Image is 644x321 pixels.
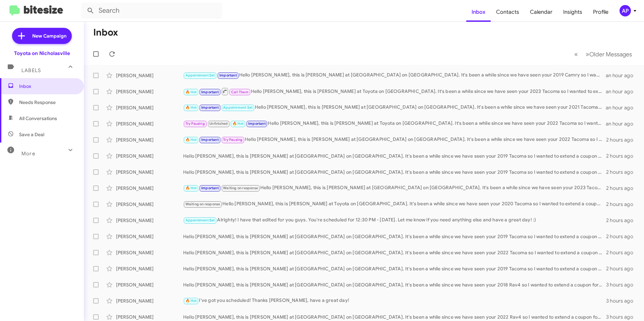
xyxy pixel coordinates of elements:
nav: Page navigation example [571,47,636,61]
a: Calendar [525,2,558,22]
div: 3 hours ago [606,314,639,320]
div: [PERSON_NAME] [116,201,183,208]
h1: Inbox [93,27,118,38]
div: Alrighty! I have that edited for you guys. You're scheduled for 12:30 PM - [DATE]. Let me know if... [183,216,606,224]
span: 🔥 Hot [185,105,197,110]
div: 2 hours ago [606,217,639,224]
div: Hello [PERSON_NAME], this is [PERSON_NAME] at [GEOGRAPHIC_DATA] on [GEOGRAPHIC_DATA]. It's been a... [183,265,606,272]
span: 🔥 Hot [185,138,197,142]
a: Inbox [466,2,491,22]
span: Inbox [19,83,76,90]
div: [PERSON_NAME] [116,153,183,159]
div: Hello [PERSON_NAME], this is [PERSON_NAME] at Toyota on [GEOGRAPHIC_DATA]. It's been a while sinc... [183,120,606,127]
a: Profile [588,2,614,22]
div: [PERSON_NAME] [116,104,183,111]
div: 3 hours ago [606,298,639,304]
span: Appointment Set [185,73,215,77]
div: [PERSON_NAME] [116,265,183,272]
div: [PERSON_NAME] [116,314,183,320]
button: Next [582,47,636,61]
div: [PERSON_NAME] [116,217,183,224]
span: New Campaign [32,33,66,39]
div: [PERSON_NAME] [116,120,183,127]
span: Unfinished [209,121,228,126]
div: Hello [PERSON_NAME], this is [PERSON_NAME] at [GEOGRAPHIC_DATA] on [GEOGRAPHIC_DATA]. It's been a... [183,233,606,240]
input: Search [81,3,222,19]
div: [PERSON_NAME] [116,88,183,95]
div: 2 hours ago [606,201,639,208]
button: Previous [570,47,582,61]
div: Hello [PERSON_NAME], this is [PERSON_NAME] at [GEOGRAPHIC_DATA] on [GEOGRAPHIC_DATA]. It's been a... [183,184,606,192]
div: an hour ago [606,120,639,127]
div: Hello [PERSON_NAME], this is [PERSON_NAME] at Toyota on [GEOGRAPHIC_DATA]. It's been a while sinc... [183,200,606,208]
button: AP [614,5,637,16]
a: Contacts [491,2,525,22]
div: 2 hours ago [606,169,639,175]
div: [PERSON_NAME] [116,72,183,79]
span: Try Pausing [223,138,243,142]
div: 2 hours ago [606,153,639,159]
div: [PERSON_NAME] [116,249,183,256]
a: Insights [558,2,588,22]
div: Hello [PERSON_NAME], this is [PERSON_NAME] at [GEOGRAPHIC_DATA] on [GEOGRAPHIC_DATA]. It's been a... [183,281,606,288]
div: Hello [PERSON_NAME], this is [PERSON_NAME] at [GEOGRAPHIC_DATA] on [GEOGRAPHIC_DATA]. It's been a... [183,153,606,159]
div: 2 hours ago [606,233,639,240]
div: I've got you scheduled! Thanks [PERSON_NAME], have a great day! [183,297,606,305]
div: AP [620,5,631,16]
div: [PERSON_NAME] [116,281,183,288]
div: Hello [PERSON_NAME], this is [PERSON_NAME] at [GEOGRAPHIC_DATA] on [GEOGRAPHIC_DATA]. It's been a... [183,169,606,175]
span: Call Them [231,90,249,94]
div: 3 hours ago [606,281,639,288]
span: Important [201,138,219,142]
div: Hello [PERSON_NAME], this is [PERSON_NAME] at Toyota on [GEOGRAPHIC_DATA]. It's been a while sinc... [183,87,606,96]
div: [PERSON_NAME] [116,169,183,175]
div: Hello [PERSON_NAME], this is [PERSON_NAME] at [GEOGRAPHIC_DATA] on [GEOGRAPHIC_DATA]. It's been a... [183,104,606,111]
span: 🔥 Hot [232,121,244,126]
span: Older Messages [589,51,632,58]
span: » [586,50,589,58]
div: an hour ago [606,72,639,79]
span: Needs Response [19,99,76,106]
span: « [574,50,578,58]
span: All Conversations [19,115,57,122]
a: New Campaign [12,28,72,44]
span: Important [201,90,219,94]
span: Try Pausing [185,121,205,126]
span: Important [219,73,237,77]
div: [PERSON_NAME] [116,185,183,192]
span: Important [201,105,219,110]
span: Important [201,186,219,190]
span: 🔥 Hot [185,299,197,303]
span: 🔥 Hot [185,90,197,94]
div: an hour ago [606,88,639,95]
span: Labels [21,67,41,73]
span: Appointment Set [223,105,253,110]
div: 2 hours ago [606,265,639,272]
div: 2 hours ago [606,185,639,192]
div: 2 hours ago [606,137,639,143]
div: [PERSON_NAME] [116,233,183,240]
div: Hello [PERSON_NAME], this is [PERSON_NAME] at [GEOGRAPHIC_DATA] on [GEOGRAPHIC_DATA]. It's been a... [183,314,606,320]
span: Save a Deal [19,131,44,138]
span: More [21,151,35,157]
div: Hello [PERSON_NAME], this is [PERSON_NAME] at [GEOGRAPHIC_DATA] on [GEOGRAPHIC_DATA]. It's been a... [183,136,606,144]
div: [PERSON_NAME] [116,137,183,143]
div: 2 hours ago [606,249,639,256]
span: Waiting on response [223,186,258,190]
div: [PERSON_NAME] [116,298,183,304]
span: Waiting on response [185,202,220,206]
span: 🔥 Hot [185,186,197,190]
span: Appointment Set [185,218,215,222]
div: Hello [PERSON_NAME], this is [PERSON_NAME] at [GEOGRAPHIC_DATA] on [GEOGRAPHIC_DATA]. It's been a... [183,71,606,79]
div: an hour ago [606,104,639,111]
div: Hello [PERSON_NAME], this is [PERSON_NAME] at [GEOGRAPHIC_DATA] on [GEOGRAPHIC_DATA]. It's been a... [183,249,606,256]
div: Toyota on Nicholasville [14,50,70,57]
span: Important [248,121,266,126]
